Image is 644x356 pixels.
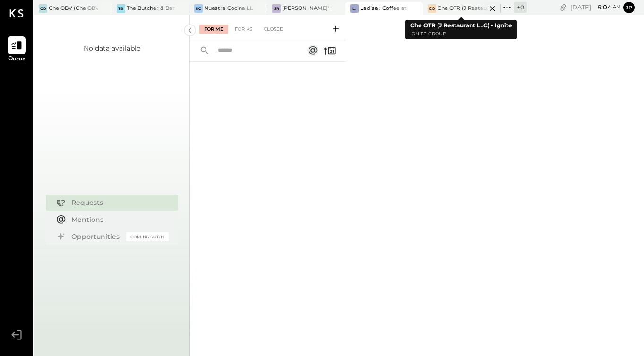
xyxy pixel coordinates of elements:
[438,5,487,12] div: Che OTR (J Restaurant LLC) - Ignite
[71,232,121,241] div: Opportunities
[0,36,33,64] a: Queue
[49,5,98,12] div: Che OBV (Che OBV LLC) - Ignite
[230,25,257,34] div: For KS
[127,5,176,12] div: The Butcher & Barrel (L Argento LLC) - [GEOGRAPHIC_DATA]
[204,5,253,12] div: Nuestra Cocina LLC - [GEOGRAPHIC_DATA]
[71,198,164,207] div: Requests
[84,43,140,53] div: No data available
[360,5,409,12] div: Ladisa : Coffee at Lola's
[126,232,169,241] div: Coming Soon
[613,4,621,10] span: am
[350,4,359,13] div: L:
[592,3,611,12] span: 9 : 04
[428,4,436,13] div: CO
[199,25,228,34] div: For Me
[410,30,512,38] p: Ignite Group
[259,25,288,34] div: Closed
[514,2,527,13] div: + 0
[410,22,512,29] b: Che OTR (J Restaurant LLC) - Ignite
[558,2,568,12] div: copy link
[570,3,621,12] div: [DATE]
[117,4,125,13] div: TB
[623,2,635,13] button: jp
[282,5,331,12] div: [PERSON_NAME]' Rooftop - Ignite
[272,4,281,13] div: SR
[194,4,203,13] div: NC
[8,55,26,64] span: Queue
[39,4,47,13] div: CO
[71,215,164,224] div: Mentions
